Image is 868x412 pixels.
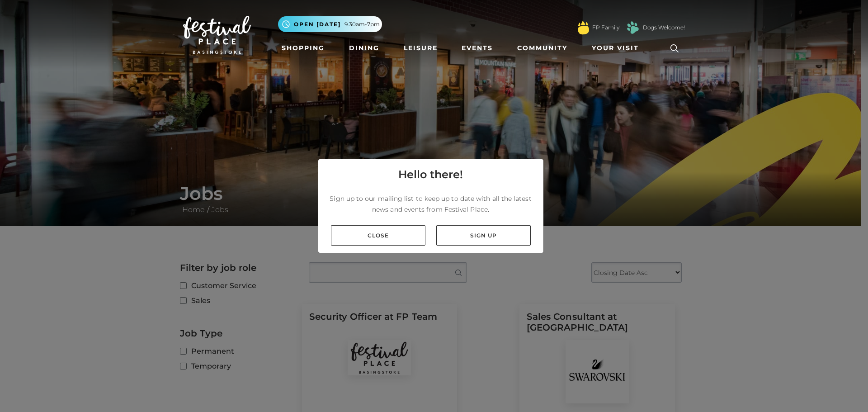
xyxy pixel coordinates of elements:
a: Your Visit [588,40,647,57]
a: Close [331,225,425,246]
a: Dining [345,40,383,57]
a: Events [458,40,496,57]
a: Dogs Welcome! [643,24,685,32]
h4: Hello there! [398,166,463,183]
p: Sign up to our mailing list to keep up to date with all the latest news and events from Festival ... [325,193,536,215]
a: Leisure [400,40,441,57]
a: Shopping [278,40,328,57]
a: Sign up [436,225,531,246]
a: Community [514,40,571,57]
span: 9.30am-7pm [344,20,380,28]
span: Open [DATE] [294,20,341,28]
a: FP Family [592,24,619,32]
button: Open [DATE] 9.30am-7pm [278,16,382,32]
span: Your Visit [592,43,639,53]
img: Festival Place Logo [183,16,251,54]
